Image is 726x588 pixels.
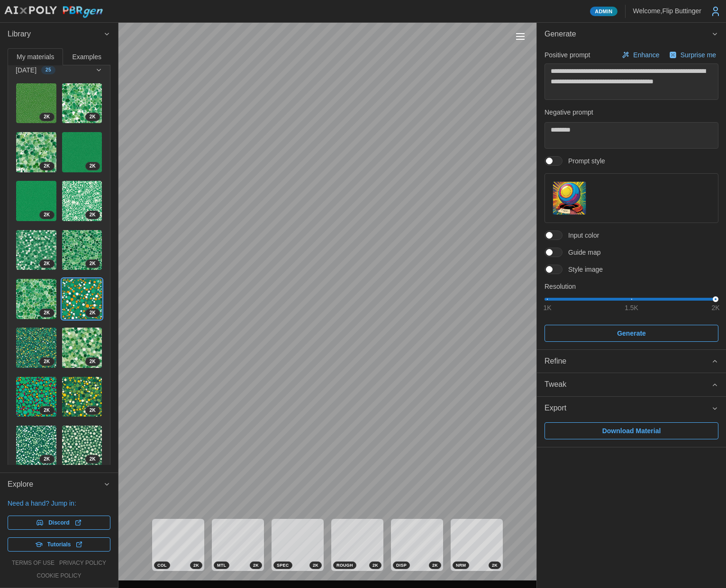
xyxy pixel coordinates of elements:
[16,181,56,221] img: hQ1A3FWy5fplzB6XPllN
[62,180,103,222] a: G5O9qx0ImpwQuh2LHb7B2K
[44,309,50,317] span: 2 K
[62,426,102,466] img: VRGxqvYeB1oRniYxFf8t
[602,423,661,439] span: Download Material
[16,327,57,368] a: LWsiahzUVJgFKhEtXBBK2K
[544,373,711,396] span: Tweak
[90,260,96,267] span: 2 K
[8,473,103,496] span: Explore
[553,182,586,214] img: Prompt style
[277,562,289,569] span: SPEC
[44,455,50,463] span: 2 K
[90,113,96,121] span: 2 K
[544,50,590,60] p: Positive prompt
[62,376,103,418] a: 0ovHjB4AzghA7lI9dLAj2K
[62,132,102,172] img: Qcwt1EeTZ0gbvUxIfe3d
[44,211,50,219] span: 2 K
[59,559,106,567] a: privacy policy
[16,278,57,320] a: 0Xfy7m7feOlep8dhJ3L42K
[90,455,96,463] span: 2 K
[16,230,57,271] a: Z4uInn0BrreKiQ3tDa8n2K
[537,350,726,373] button: Refine
[8,499,110,508] p: Need a hand? Jump in:
[62,279,102,319] img: vh0MKbDA032k1H9ilYN3
[217,562,226,569] span: MTL
[16,376,57,418] a: eTukrmBpV6aHfdWA8X2a2K
[4,6,103,18] img: AIxPoly PBRgen
[537,420,726,447] div: Export
[544,325,718,342] button: Generate
[16,230,56,270] img: Z4uInn0BrreKiQ3tDa8n
[617,325,646,341] span: Generate
[73,53,101,60] span: Examples
[44,260,50,267] span: 2 K
[62,132,103,173] a: Qcwt1EeTZ0gbvUxIfe3d2K
[193,562,199,569] span: 2 K
[62,327,103,368] a: 8z58qVjdZNfi5BkRAgUr2K
[16,83,57,124] a: wxnrElutitBCZbEdEG0h2K
[456,562,466,569] span: NRM
[62,230,102,270] img: Yj6uTipJdAgxzptkbPWn
[62,230,103,271] a: Yj6uTipJdAgxzptkbPWn2K
[544,422,718,439] button: Download Material
[633,6,701,16] p: Welcome, Flip Buttinger
[372,562,378,569] span: 2 K
[253,562,259,569] span: 2 K
[667,48,718,62] button: Surprise me
[12,559,54,567] a: terms of use
[16,65,36,75] p: [DATE]
[537,23,726,46] button: Generate
[313,562,318,569] span: 2 K
[432,562,438,569] span: 2 K
[44,358,50,365] span: 2 K
[492,562,498,569] span: 2 K
[62,278,103,320] a: vh0MKbDA032k1H9ilYN32K
[44,407,50,414] span: 2 K
[633,50,661,60] p: Enhance
[157,562,167,569] span: COL
[16,180,57,222] a: hQ1A3FWy5fplzB6XPllN2K
[48,516,70,529] span: Discord
[16,132,57,173] a: PuTmYF7HyoZDEVi2U41g2K
[544,356,711,367] div: Refine
[62,181,102,221] img: G5O9qx0ImpwQuh2LHb7B
[62,377,102,417] img: 0ovHjB4AzghA7lI9dLAj
[16,83,56,124] img: wxnrElutitBCZbEdEG0h
[16,279,56,319] img: 0Xfy7m7feOlep8dhJ3L4
[544,282,718,291] p: Resolution
[62,83,103,124] a: TiBuH1JFKL1r2IS0IufX2K
[514,30,527,43] button: Toggle viewport controls
[90,309,96,317] span: 2 K
[544,397,711,420] span: Export
[8,23,103,46] span: Library
[17,53,54,60] span: My materials
[8,537,110,552] a: Tutorials
[62,328,102,368] img: 8z58qVjdZNfi5BkRAgUr
[595,7,612,16] span: Admin
[44,162,50,170] span: 2 K
[681,50,718,60] p: Surprise me
[537,46,726,349] div: Generate
[16,132,56,172] img: PuTmYF7HyoZDEVi2U41g
[537,397,726,420] button: Export
[8,516,110,530] a: Discord
[563,156,605,166] span: Prompt style
[563,248,600,257] span: Guide map
[90,162,96,170] span: 2 K
[544,23,711,46] span: Generate
[62,83,102,124] img: TiBuH1JFKL1r2IS0IufX
[563,265,603,274] span: Style image
[16,425,57,466] a: wjOUUv6aa6IhILAbnF8Q2K
[16,328,56,368] img: LWsiahzUVJgFKhEtXBBK
[47,538,71,551] span: Tutorials
[563,231,599,240] span: Input color
[544,107,718,117] p: Negative prompt
[90,211,96,219] span: 2 K
[537,373,726,396] button: Tweak
[44,113,50,121] span: 2 K
[90,407,96,414] span: 2 K
[45,66,51,74] span: 25
[62,425,103,466] a: VRGxqvYeB1oRniYxFf8t2K
[36,572,81,580] a: cookie policy
[553,181,586,215] button: Prompt style
[16,377,56,417] img: eTukrmBpV6aHfdWA8X2a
